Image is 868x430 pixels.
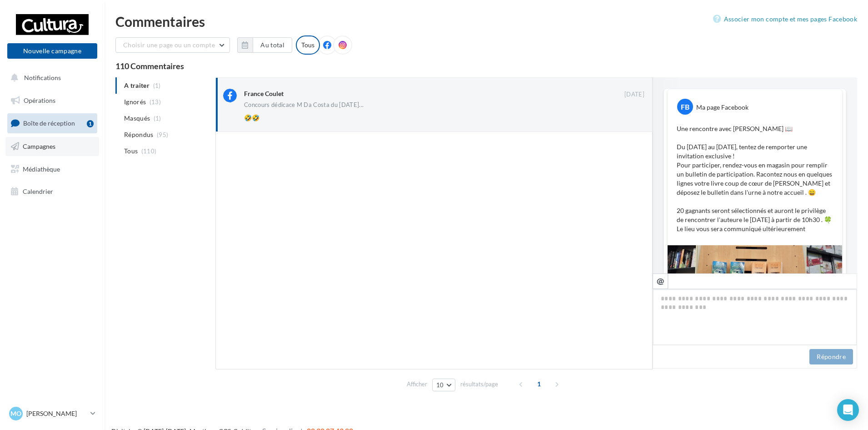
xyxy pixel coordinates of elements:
span: 🤣🤣 [244,114,259,121]
div: Commentaires [115,15,857,28]
a: Calendrier [5,182,99,201]
a: Associer mon compte et mes pages Facebook [713,14,857,25]
div: FB [677,99,693,115]
span: (13) [150,98,161,106]
span: (110) [141,147,157,155]
a: Mo [PERSON_NAME] [7,405,97,422]
span: Afficher [407,380,427,389]
span: Masqués [124,114,150,123]
a: Opérations [5,91,99,110]
button: @ [653,273,668,289]
button: Choisir une page ou un compte [115,37,230,53]
span: Médiathèque [23,165,60,172]
button: 10 [432,379,455,391]
div: 110 Commentaires [115,62,857,70]
span: 1 [532,377,546,391]
span: résultats/page [460,380,498,389]
button: Répondre [809,349,853,364]
p: [PERSON_NAME] [26,409,87,418]
span: (95) [157,131,168,138]
a: Boîte de réception1 [5,113,99,133]
span: Campagnes [23,142,55,150]
span: Notifications [24,74,61,81]
span: 10 [436,381,444,389]
div: 1 [87,120,94,127]
button: Au total [237,37,292,53]
span: Boîte de réception [23,119,75,127]
span: Choisir une page ou un compte [123,41,215,49]
span: Ignorés [124,97,146,106]
a: Campagnes [5,137,99,156]
p: Une rencontre avec [PERSON_NAME] 📖 Du [DATE] au [DATE], tentez de remporter une invitation exclus... [677,124,833,233]
a: Médiathèque [5,160,99,179]
button: Nouvelle campagne [7,43,97,59]
div: Open Intercom Messenger [837,399,859,421]
span: [DATE] [624,91,644,99]
span: Répondus [124,130,154,139]
i: @ [657,277,664,285]
div: Tous [296,35,320,55]
span: Tous [124,147,138,156]
span: Calendrier [23,187,53,195]
span: Concours dédicace M Da Costa du [DATE]... [244,102,364,108]
span: Mo [10,409,21,418]
button: Au total [253,37,292,53]
div: Ma page Facebook [696,103,748,112]
span: Opérations [24,96,55,104]
div: France Coulet [244,89,284,98]
button: Notifications [5,68,95,87]
span: (1) [154,115,161,122]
